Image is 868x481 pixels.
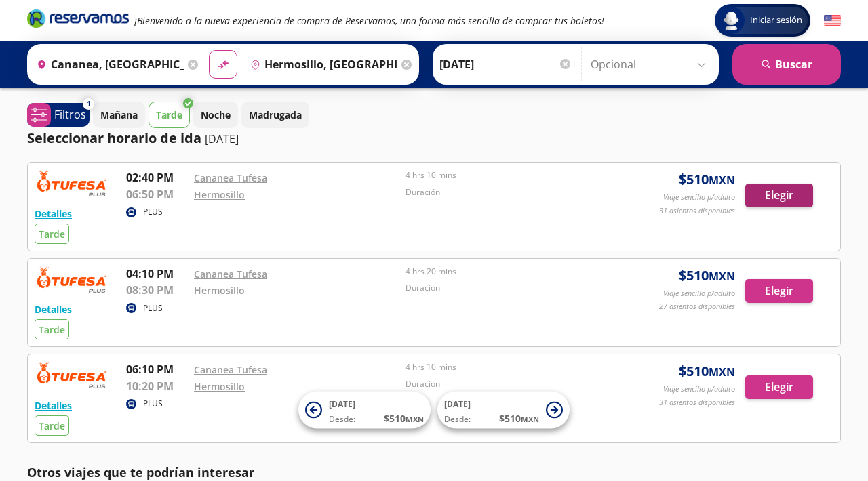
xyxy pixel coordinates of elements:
[659,205,735,217] p: 31 asientos disponibles
[521,414,539,424] small: MXN
[444,398,471,410] span: [DATE]
[35,169,109,196] img: RESERVAMOS
[444,413,471,425] span: Desde:
[406,414,424,424] small: MXN
[745,279,813,303] button: Elegir
[39,228,65,240] span: Tarde
[193,102,238,128] button: Noche
[745,375,813,399] button: Elegir
[663,383,735,395] p: Viaje sencillo p/adulto
[709,173,735,188] small: MXN
[156,108,182,122] p: Tarde
[406,361,610,373] p: 4 hrs 10 mins
[437,392,570,429] button: [DATE]Desde:$510MXN
[659,397,735,409] p: 31 asientos disponibles
[27,103,90,127] button: 1Filtros
[194,284,245,297] a: Hermosillo
[194,171,267,184] a: Cananea Tufesa
[499,411,539,425] span: $ 510
[143,206,163,218] p: PLUS
[194,363,267,376] a: Cananea Tufesa
[591,47,712,81] input: Opcional
[439,47,572,81] input: Elegir Fecha
[27,8,129,28] i: Brand Logo
[35,398,72,413] button: Detalles
[27,8,129,33] a: Brand Logo
[149,102,190,128] button: Tarde
[709,269,735,284] small: MXN
[100,108,138,122] p: Mañana
[709,364,735,379] small: MXN
[31,47,184,81] input: Buscar Origen
[745,184,813,207] button: Elegir
[126,361,187,377] p: 06:10 PM
[126,169,187,186] p: 02:40 PM
[54,106,86,123] p: Filtros
[663,288,735,299] p: Viaje sencillo p/adulto
[679,266,735,286] span: $ 510
[126,282,187,298] p: 08:30 PM
[406,282,610,294] p: Duración
[679,169,735,190] span: $ 510
[329,398,355,410] span: [DATE]
[35,361,109,388] img: RESERVAMOS
[745,14,808,27] span: Iniciar sesión
[329,413,355,425] span: Desde:
[384,411,424,425] span: $ 510
[194,268,267,280] a: Cananea Tufesa
[659,301,735,312] p: 27 asientos disponibles
[406,186,610,198] p: Duración
[249,108,302,122] p: Madrugada
[87,98,91,110] span: 1
[732,44,841,85] button: Buscar
[194,380,245,393] a: Hermosillo
[298,392,431,429] button: [DATE]Desde:$510MXN
[39,419,65,432] span: Tarde
[27,128,201,148] p: Seleccionar horario de ida
[245,47,398,81] input: Buscar Destino
[35,302,72,316] button: Detalles
[201,108,231,122] p: Noche
[679,361,735,381] span: $ 510
[93,102,145,128] button: Mañana
[35,266,109,293] img: RESERVAMOS
[824,12,841,29] button: English
[143,302,163,314] p: PLUS
[143,398,163,410] p: PLUS
[205,131,239,147] p: [DATE]
[663,192,735,203] p: Viaje sencillo p/adulto
[194,188,245,201] a: Hermosillo
[134,14,604,27] em: ¡Bienvenido a la nueva experiencia de compra de Reservamos, una forma más sencilla de comprar tus...
[126,266,187,282] p: 04:10 PM
[406,378,610,390] p: Duración
[126,186,187,203] p: 06:50 PM
[39,323,65,336] span: Tarde
[241,102,309,128] button: Madrugada
[406,169,610,182] p: 4 hrs 10 mins
[406,266,610,278] p: 4 hrs 20 mins
[35,207,72,221] button: Detalles
[126,378,187,394] p: 10:20 PM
